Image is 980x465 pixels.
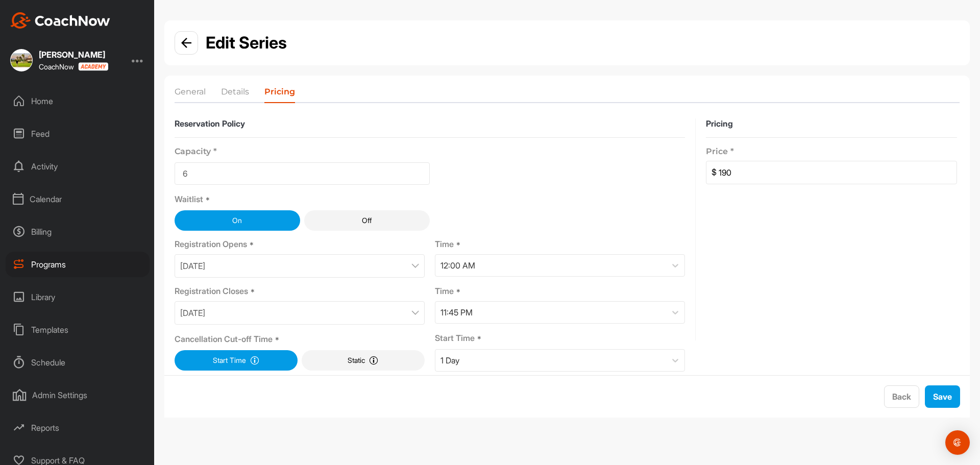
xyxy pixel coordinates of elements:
div: Programs [6,252,150,277]
img: info [411,310,419,315]
div: 11:45 PM [440,306,473,319]
label: Reservation Policy [175,118,685,129]
button: Start Time [175,350,298,371]
div: Calendar [6,186,150,212]
li: Details [221,86,249,102]
div: Open Intercom Messenger [945,430,970,455]
img: CoachNow [10,12,110,29]
h2: Edit Series [206,31,287,55]
img: info [181,38,191,48]
span: Registration Closes [175,286,248,298]
div: Feed [6,121,150,146]
div: Home [6,88,150,114]
span: Time [435,239,454,251]
div: Billing [6,219,150,244]
button: Off [304,210,430,231]
span: $ [706,167,717,178]
div: Library [6,284,150,310]
label: Pricing [706,118,957,129]
button: On [175,210,300,231]
button: Save [925,385,960,408]
span: Waitlist [175,194,203,206]
span: Cancellation Cut-off Time [175,334,273,346]
div: CoachNow [39,62,108,71]
div: Activity [6,154,150,179]
li: General [175,86,206,102]
div: Admin Settings [6,382,150,408]
img: CoachNow acadmey [78,62,108,71]
span: Time [435,286,454,298]
li: Pricing [264,86,295,102]
div: Schedule [6,350,150,375]
p: [DATE] [180,307,205,319]
div: 12:00 AM [440,259,475,272]
p: [DATE] [180,260,205,272]
button: Back [884,385,919,408]
p: Capacity [175,146,211,157]
span: Start Time [435,333,475,345]
div: 1 Day [440,354,459,366]
input: Max Number of Athletes [175,162,430,185]
div: [PERSON_NAME] [39,51,108,59]
img: square_a701708174d00b40b6d6136b31d144d2.jpg [10,49,33,71]
img: info [411,263,419,268]
p: Price [706,146,728,157]
button: Static [302,350,425,371]
span: Registration Opens [175,239,247,251]
div: Templates [6,317,150,342]
div: Reports [6,415,150,440]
